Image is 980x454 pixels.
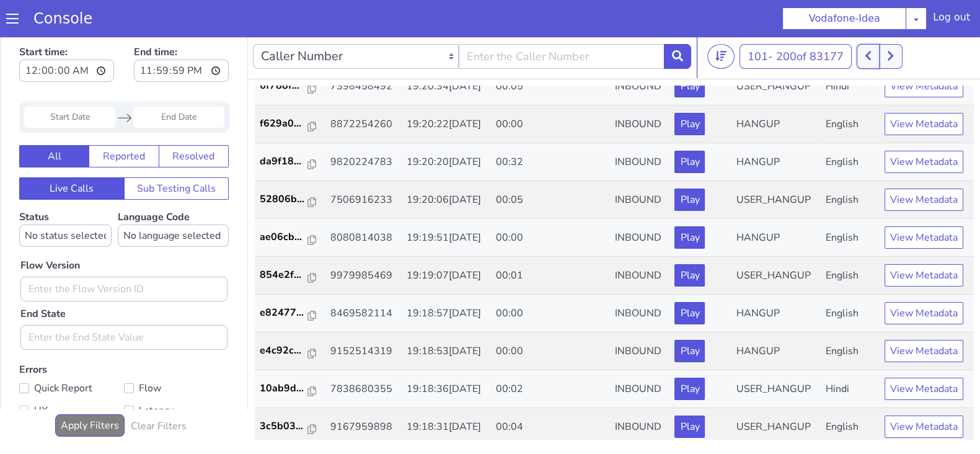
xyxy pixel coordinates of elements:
[821,260,880,298] td: English
[731,223,821,260] td: USER_HANGUP
[260,271,320,286] a: e82477...
[821,223,880,260] td: English
[674,41,705,63] button: Play
[731,298,821,336] td: HANGUP
[610,336,669,374] td: INBOUND
[124,345,229,363] label: Flow
[20,272,66,287] label: End State
[731,336,821,374] td: USER_HANGUP
[610,298,669,336] td: INBOUND
[20,243,227,267] input: Enter the Flow Version ID
[491,71,611,109] td: 00:00
[134,7,229,51] label: End time:
[260,233,320,248] a: 854e2f...
[124,143,229,166] button: Sub Testing Calls
[325,147,402,185] td: 7506916233
[491,260,611,298] td: 00:00
[491,374,611,412] td: 00:04
[491,109,611,147] td: 00:32
[19,368,124,385] label: UX
[260,309,308,324] p: e4c92c...
[260,158,320,172] a: 52806b...
[821,33,880,71] td: Hindi
[821,71,880,109] td: English
[739,10,852,35] button: 101- 200of 83177
[402,298,491,336] td: 19:18:53[DATE]
[260,385,320,399] a: 3c5b03...
[885,79,963,101] button: View Metadata
[325,298,402,336] td: 9152514319
[491,33,611,71] td: 00:05
[325,109,402,147] td: 9820224783
[133,73,224,94] input: End Date
[610,260,669,298] td: INBOUND
[610,374,669,412] td: INBOUND
[821,147,880,185] td: English
[325,185,402,223] td: 8080814038
[674,268,705,290] button: Play
[491,336,611,374] td: 00:02
[610,33,669,71] td: INBOUND
[131,386,187,398] h6: Clear Filters
[459,10,664,35] input: Enter the Caller Number
[89,111,159,133] button: Reported
[325,336,402,374] td: 7838680355
[610,109,669,147] td: INBOUND
[325,33,402,71] td: 7398458492
[491,298,611,336] td: 00:00
[885,117,963,139] button: View Metadata
[20,291,227,316] input: Enter the End State Value
[610,185,669,223] td: INBOUND
[885,154,963,177] button: View Metadata
[731,374,821,412] td: USER_HANGUP
[260,44,320,59] a: 6f788f...
[325,223,402,260] td: 9979985469
[260,309,320,324] a: e4c92c...
[610,147,669,185] td: INBOUND
[260,120,308,135] p: da9f18...
[402,147,491,185] td: 19:20:06[DATE]
[674,306,705,328] button: Play
[19,7,114,51] label: Start time:
[674,381,705,404] button: Play
[19,111,89,133] button: All
[821,109,880,147] td: English
[776,15,844,30] span: 200 of 83177
[260,82,308,97] p: f629a0...
[124,368,229,385] label: Latency
[674,230,705,252] button: Play
[885,381,963,404] button: View Metadata
[402,374,491,412] td: 19:18:31[DATE]
[610,71,669,109] td: INBOUND
[260,385,308,399] p: 3c5b03...
[731,109,821,147] td: HANGUP
[731,147,821,185] td: USER_HANGUP
[885,41,963,63] button: View Metadata
[19,176,112,213] label: Status
[610,223,669,260] td: INBOUND
[731,33,821,71] td: USER_HANGUP
[325,71,402,109] td: 8872254260
[19,345,124,363] label: Quick Report
[885,192,963,215] button: View Metadata
[19,143,125,166] button: Live Calls
[118,190,229,213] select: Language Code
[402,336,491,374] td: 19:18:36[DATE]
[782,7,906,30] button: Vodafone-Idea
[402,71,491,109] td: 19:20:22[DATE]
[402,185,491,223] td: 19:19:51[DATE]
[674,344,705,366] button: Play
[821,374,880,412] td: English
[260,347,320,362] a: 10ab9d...
[402,223,491,260] td: 19:19:07[DATE]
[674,117,705,139] button: Play
[260,158,308,172] p: 52806b...
[260,347,308,362] p: 10ab9d...
[20,224,80,239] label: Flow Version
[731,185,821,223] td: HANGUP
[19,25,114,48] input: Start time:
[260,271,308,286] p: e82477...
[885,306,963,328] button: View Metadata
[19,10,107,27] a: Console
[402,109,491,147] td: 19:20:20[DATE]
